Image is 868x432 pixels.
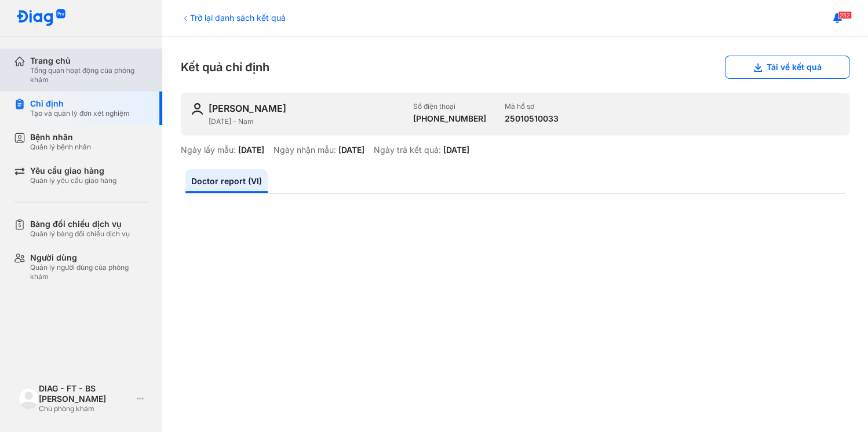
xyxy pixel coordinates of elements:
[30,176,116,185] div: Quản lý yêu cầu giao hàng
[30,166,116,176] div: Yêu cầu giao hàng
[413,114,486,124] div: [PHONE_NUMBER]
[30,263,148,281] div: Quản lý người dùng của phòng khám
[209,117,404,126] div: [DATE] - Nam
[838,11,852,19] span: 252
[374,145,441,155] div: Ngày trả kết quả:
[30,66,148,85] div: Tổng quan hoạt động của phòng khám
[39,404,132,413] div: Chủ phòng khám
[30,132,91,142] div: Bệnh nhân
[19,388,39,408] img: logo
[16,9,66,27] img: logo
[413,102,486,111] div: Số điện thoại
[443,145,469,155] div: [DATE]
[505,114,559,124] div: 25010510033
[505,102,559,111] div: Mã hồ sơ
[30,142,91,152] div: Quản lý bệnh nhân
[39,383,132,404] div: DIAG - FT - BS [PERSON_NAME]
[238,145,264,155] div: [DATE]
[209,102,286,115] div: [PERSON_NAME]
[30,219,130,229] div: Bảng đối chiếu dịch vụ
[725,56,849,79] button: Tải về kết quả
[30,98,130,109] div: Chỉ định
[338,145,364,155] div: [DATE]
[30,229,130,239] div: Quản lý bảng đối chiếu dịch vụ
[190,102,204,116] img: user-icon
[185,169,268,193] a: Doctor report (VI)
[30,56,148,66] div: Trang chủ
[30,109,130,118] div: Tạo và quản lý đơn xét nghiệm
[181,56,849,79] div: Kết quả chỉ định
[30,252,148,263] div: Người dùng
[273,145,336,155] div: Ngày nhận mẫu:
[181,145,236,155] div: Ngày lấy mẫu:
[181,12,286,24] div: Trở lại danh sách kết quả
